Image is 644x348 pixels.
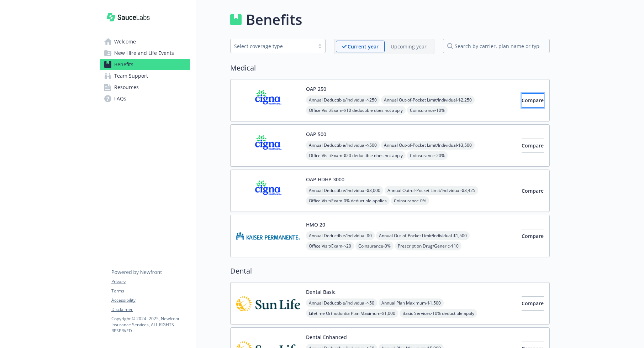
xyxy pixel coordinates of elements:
span: Coinsurance - 10% [407,106,448,115]
a: Disclaimer [111,306,190,313]
h2: Dental [230,266,550,276]
button: Compare [522,139,544,153]
button: OAP 250 [306,85,326,93]
a: Resources [100,82,190,93]
span: Annual Deductible/Individual - $250 [306,95,380,104]
span: Lifetime Orthodontia Plan Maximum - $1,000 [306,309,398,318]
a: Benefits [100,59,190,70]
a: Team Support [100,70,190,82]
span: Coinsurance - 0% [391,196,429,205]
span: Prescription Drug/Generic - $10 [395,241,461,250]
span: Annual Deductible/Individual - $0 [306,231,375,240]
button: Compare [522,184,544,198]
button: HMO 20 [306,221,325,228]
img: CIGNA carrier logo [236,176,300,206]
span: Team Support [114,70,148,82]
button: Compare [522,296,544,311]
span: Coinsurance - 20% [407,151,448,160]
p: Copyright © 2024 - 2025 , Newfront Insurance Services, ALL RIGHTS RESERVED [111,316,190,334]
span: Compare [522,97,544,104]
span: Annual Out-of-Pocket Limit/Individual - $3,500 [381,141,475,150]
span: Resources [114,82,139,93]
p: Upcoming year [391,43,427,50]
img: Kaiser Permanente Insurance Company carrier logo [236,221,300,251]
span: Annual Out-of-Pocket Limit/Individual - $2,250 [381,95,475,104]
span: Office Visit/Exam - $20 deductible does not apply [306,151,406,160]
span: Compare [522,300,544,307]
button: OAP HDHP 3000 [306,176,344,183]
span: Annual Plan Maximum - $1,500 [379,298,444,307]
button: Dental Basic [306,288,336,296]
span: Compare [522,187,544,194]
span: Annual Out-of-Pocket Limit/Individual - $3,425 [385,186,478,195]
span: Basic Services - 10% deductible apply [400,309,477,318]
span: Benefits [114,59,133,70]
img: CIGNA carrier logo [236,85,300,115]
span: Compare [522,233,544,239]
button: Dental Enhanced [306,333,347,341]
span: Compare [522,142,544,149]
a: Privacy [111,279,190,285]
span: Office Visit/Exam - $20 [306,241,354,250]
a: FAQs [100,93,190,104]
a: Accessibility [111,297,190,303]
a: Terms [111,288,190,294]
span: Welcome [114,36,136,47]
span: FAQs [114,93,126,104]
h1: Benefits [246,9,302,30]
img: CIGNA carrier logo [236,130,300,161]
span: Office Visit/Exam - 0% deductible applies [306,196,390,205]
img: Sun Life Financial carrier logo [236,288,300,318]
p: Current year [348,43,379,50]
span: New Hire and Life Events [114,47,174,59]
span: Annual Deductible/Individual - $3,000 [306,186,383,195]
h2: Medical [230,63,550,73]
button: Compare [522,229,544,243]
span: Annual Out-of-Pocket Limit/Individual - $1,500 [376,231,470,240]
span: Office Visit/Exam - $10 deductible does not apply [306,106,406,115]
span: Annual Deductible/Individual - $500 [306,141,380,150]
span: Coinsurance - 0% [355,241,394,250]
a: Welcome [100,36,190,47]
div: Select coverage type [234,42,311,50]
span: Annual Deductible/Individual - $50 [306,298,377,307]
a: New Hire and Life Events [100,47,190,59]
button: OAP 500 [306,130,326,138]
button: Compare [522,93,544,108]
input: search by carrier, plan name or type [443,39,550,53]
